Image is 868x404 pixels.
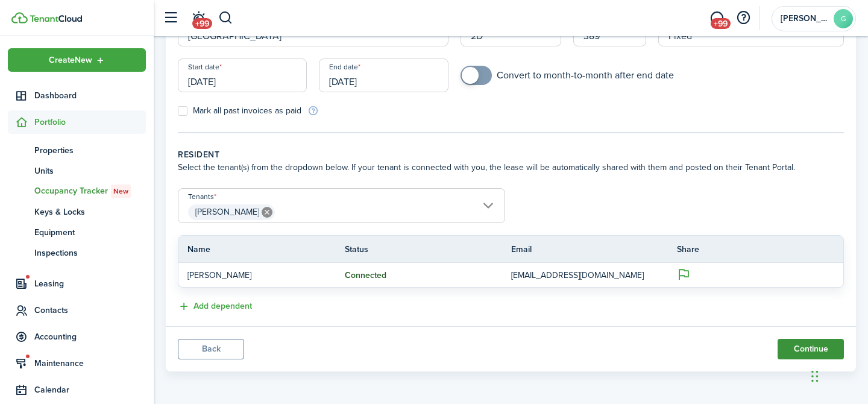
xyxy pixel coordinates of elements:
label: Mark all past invoices as paid [178,106,301,116]
a: Properties [8,140,146,160]
span: +99 [192,18,212,29]
span: Contacts [34,304,146,317]
a: Units [8,160,146,181]
button: Open menu [8,48,146,72]
span: Create New [49,56,92,65]
span: Dashboard [34,89,146,102]
a: Equipment [8,222,146,242]
status: Connected [345,271,386,280]
th: Share [677,243,843,256]
span: Gretchen [781,14,829,23]
a: Occupancy TrackerNew [8,181,146,201]
div: Drag [811,358,819,394]
a: Notifications [187,3,210,34]
span: Units [34,165,146,177]
span: Equipment [34,226,146,239]
p: [EMAIL_ADDRESS][DOMAIN_NAME] [511,269,659,282]
input: mm/dd/yyyy [319,58,448,92]
span: [PERSON_NAME] [195,206,259,218]
span: Inspections [34,247,146,259]
input: mm/dd/yyyy [178,58,307,92]
span: Properties [34,144,146,157]
span: Portfolio [34,116,146,128]
avatar-text: G [834,9,853,28]
button: Open sidebar [159,7,182,30]
span: New [113,186,128,197]
span: Calendar [34,383,146,396]
button: Add dependent [178,300,252,314]
button: Back [178,339,244,359]
span: Occupancy Tracker [34,185,146,198]
th: Status [345,243,511,256]
p: [PERSON_NAME] [187,269,327,282]
a: Keys & Locks [8,201,146,222]
span: +99 [711,18,731,29]
iframe: Chat Widget [808,346,868,404]
button: Open resource center [733,8,753,28]
wizard-step-header-description: Select the tenant(s) from the dropdown below. If your tenant is connected with you, the lease wil... [178,161,844,174]
span: Leasing [34,277,146,290]
img: TenantCloud [30,15,82,22]
span: Keys & Locks [34,206,146,218]
span: Maintenance [34,357,146,370]
wizard-step-header-title: Resident [178,148,844,161]
img: TenantCloud [11,12,28,24]
th: Name [178,243,345,256]
button: Search [218,8,233,28]
button: Continue [778,339,844,359]
span: Accounting [34,330,146,343]
a: Dashboard [8,84,146,107]
a: Inspections [8,242,146,263]
a: Messaging [705,3,728,34]
th: Email [511,243,678,256]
